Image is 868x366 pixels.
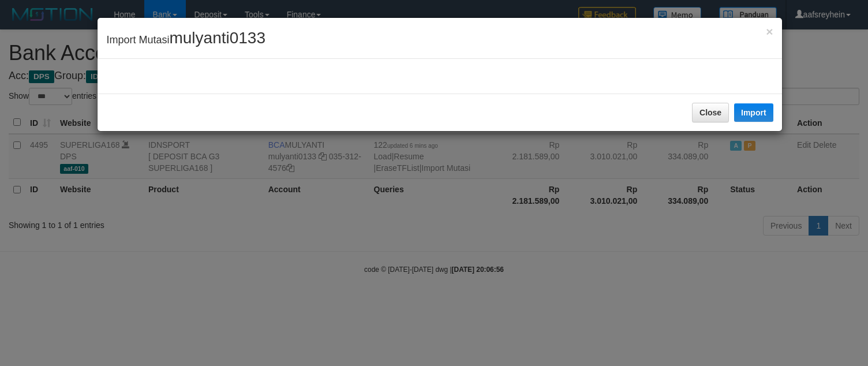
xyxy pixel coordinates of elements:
[169,29,265,47] span: mulyanti0133
[692,103,729,122] button: Close
[766,25,773,38] span: ×
[106,34,265,46] span: Import Mutasi
[734,103,773,122] button: Import
[766,25,773,38] button: Close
